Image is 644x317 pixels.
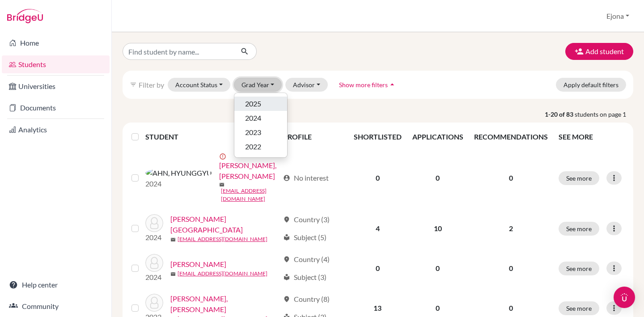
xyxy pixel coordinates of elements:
button: Ejona [602,8,633,25]
div: Country (4) [283,254,330,265]
a: [PERSON_NAME] [170,259,226,270]
a: Documents [2,99,110,117]
button: Grad Year [234,78,282,92]
button: Show more filtersarrow_drop_up [331,78,404,92]
div: Country (3) [283,214,330,225]
img: BAEK, JIYUN [145,254,163,272]
button: 2022 [234,139,287,154]
p: 0 [474,263,548,274]
a: [PERSON_NAME][GEOGRAPHIC_DATA] [170,214,279,235]
input: Find student by name... [123,43,233,60]
span: students on page 1 [575,110,633,119]
div: Open Intercom Messenger [614,287,635,308]
th: APPLICATIONS [407,126,469,148]
td: 0 [348,148,407,208]
a: Help center [2,276,110,294]
i: filter_list [130,81,137,88]
span: Show more filters [339,81,388,89]
button: Account Status [168,78,230,92]
span: account_circle [283,174,290,182]
a: [EMAIL_ADDRESS][DOMAIN_NAME] [178,270,267,278]
a: [EMAIL_ADDRESS][DOMAIN_NAME] [178,235,267,243]
button: See more [559,262,599,275]
img: Bridge-U [7,9,43,23]
span: mail [170,237,176,242]
td: 10 [407,208,469,249]
span: location_on [283,256,290,263]
p: 2024 [145,272,163,283]
a: Students [2,55,110,73]
span: local_library [283,234,290,241]
button: See more [559,301,599,315]
img: BAE, JIHWAN [145,214,163,232]
span: Filter by [139,80,164,89]
th: SHORTLISTED [348,126,407,148]
a: [PERSON_NAME], [PERSON_NAME] [170,293,279,315]
th: PROFILE [278,126,348,148]
p: 2 [474,223,548,234]
a: Universities [2,77,110,95]
td: 0 [407,148,469,208]
button: Apply default filters [556,78,626,92]
p: 2024 [145,232,163,243]
span: 2022 [245,141,261,152]
p: 2024 [145,178,212,189]
button: See more [559,222,599,236]
div: No interest [283,173,329,183]
strong: 1-20 of 83 [545,110,575,119]
a: Community [2,297,110,315]
span: mail [170,271,176,277]
button: 2023 [234,125,287,139]
span: location_on [283,296,290,303]
span: local_library [283,274,290,281]
div: Grad Year [234,93,288,158]
span: 2023 [245,127,261,138]
span: mail [219,182,225,187]
td: 0 [407,249,469,288]
button: 2024 [234,111,287,125]
div: Country (8) [283,294,330,304]
a: [PERSON_NAME], [PERSON_NAME] [219,160,279,182]
img: AHN, HYUNGGYU [145,168,212,178]
span: error_outline [219,153,228,160]
span: 2024 [245,113,261,123]
i: arrow_drop_up [388,80,397,89]
td: 0 [348,249,407,288]
a: [EMAIL_ADDRESS][DOMAIN_NAME] [221,187,279,203]
div: Subject (3) [283,272,326,283]
button: Advisor [285,78,328,92]
button: Add student [565,43,633,60]
span: location_on [283,216,290,223]
p: 0 [474,173,548,183]
button: 2025 [234,97,287,111]
button: See more [559,171,599,185]
a: Analytics [2,121,110,139]
th: STUDENT [145,126,278,148]
th: RECOMMENDATIONS [469,126,553,148]
div: Subject (5) [283,232,326,243]
span: 2025 [245,98,261,109]
img: Ban, Hyun Jin [145,294,163,312]
th: SEE MORE [553,126,630,148]
a: Home [2,34,110,52]
p: 0 [474,303,548,313]
td: 4 [348,208,407,249]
